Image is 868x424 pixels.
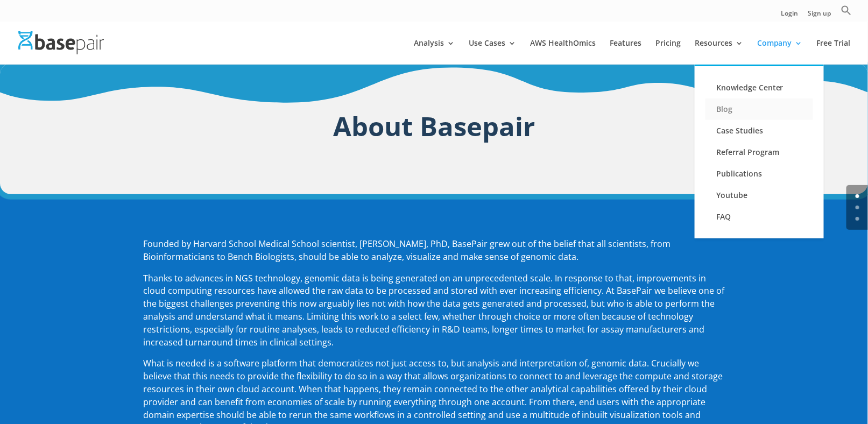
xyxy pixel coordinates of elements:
a: 0 [856,194,859,198]
a: Blog [705,98,813,120]
a: Pricing [655,39,681,65]
a: Company [757,39,803,65]
a: Case Studies [705,120,813,142]
span: Thanks to advances in NGS technology, genomic data is being generated on an unprecedented scale. ... [144,272,725,348]
a: Resources [695,39,743,65]
a: Search Icon Link [841,5,852,22]
a: Publications [705,163,813,185]
a: Youtube [705,185,813,206]
a: AWS HealthOmics [530,39,596,65]
a: Use Cases [469,39,516,65]
a: Features [610,39,641,65]
a: 1 [856,206,859,209]
p: Founded by Harvard School Medical School scientist, [PERSON_NAME], PhD, BasePair grew out of the ... [144,238,725,272]
a: Free Trial [817,39,851,65]
svg: Search [841,5,852,16]
h1: About Basepair [144,107,725,151]
a: Knowledge Center [705,77,813,98]
a: Login [781,10,799,22]
a: FAQ [705,206,813,228]
img: Basepair [18,31,104,54]
a: Sign up [808,10,831,22]
a: 2 [856,217,859,221]
a: Referral Program [705,142,813,163]
a: Analysis [414,39,455,65]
